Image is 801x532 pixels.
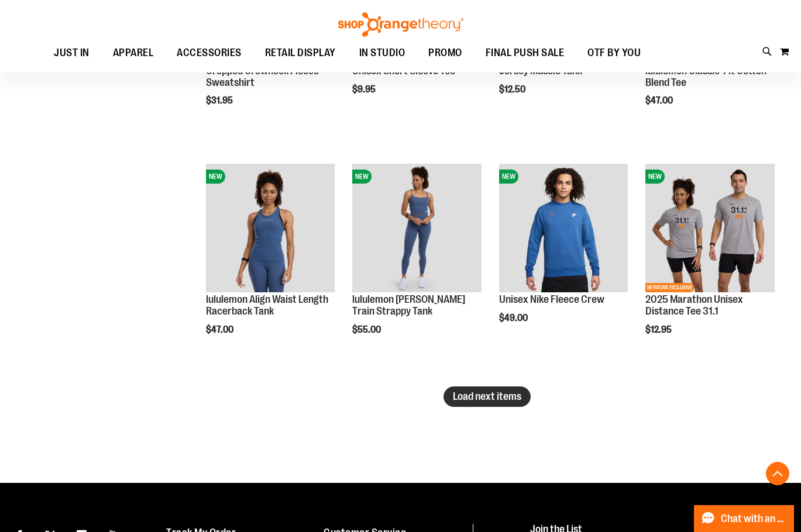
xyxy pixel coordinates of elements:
[206,164,335,295] a: lululemon Align Waist Length Racerback TankNEW
[645,65,770,88] a: lululemon Classic-Fit Cotton-Blend Tee
[645,95,675,106] span: $47.00
[352,65,455,77] a: Unisex Short Sleeve Tee
[640,158,781,365] div: product
[352,293,465,317] a: lululemon [PERSON_NAME] Train Strappy Tank
[499,164,628,295] a: Unisex Nike Fleece CrewNEW
[645,324,673,335] span: $12.95
[499,84,527,95] span: $12.50
[486,40,565,66] span: FINAL PUSH SALE
[346,158,487,365] div: product
[113,40,154,66] span: APPAREL
[352,164,482,293] img: lululemon Wunder Train Strappy Tank
[645,293,743,317] a: 2025 Marathon Unisex Distance Tee 31.1
[359,40,405,66] span: IN STUDIO
[206,170,225,184] span: NEW
[352,164,482,295] a: lululemon Wunder Train Strappy TankNEW
[766,462,789,485] button: Back To Top
[645,164,775,295] a: 2025 Marathon Unisex Distance Tee 31.1NEWNETWORK EXCLUSIVE
[453,391,521,402] span: Load next items
[493,158,634,353] div: product
[206,95,235,106] span: $31.95
[645,170,665,184] span: NEW
[428,40,462,66] span: PROMO
[499,293,604,305] a: Unisex Nike Fleece Crew
[352,84,377,95] span: $9.95
[645,283,694,292] span: NETWORK EXCLUSIVE
[206,324,235,335] span: $47.00
[206,164,335,293] img: lululemon Align Waist Length Racerback Tank
[352,324,383,335] span: $55.00
[444,386,531,407] button: Load next items
[499,65,582,77] a: Jersey Muscle Tank
[177,40,242,66] span: ACCESSORIES
[721,513,787,524] span: Chat with an Expert
[499,170,518,184] span: NEW
[206,293,328,317] a: lululemon Align Waist Length Racerback Tank
[645,164,775,293] img: 2025 Marathon Unisex Distance Tee 31.1
[694,505,795,532] button: Chat with an Expert
[587,40,641,66] span: OTF BY YOU
[54,40,90,66] span: JUST IN
[499,164,628,293] img: Unisex Nike Fleece Crew
[352,170,372,184] span: NEW
[265,40,336,66] span: RETAIL DISPLAY
[499,313,530,323] span: $49.00
[336,12,465,37] img: Shop Orangetheory
[200,158,341,365] div: product
[206,65,319,88] a: Cropped Crewneck Fleece Sweatshirt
